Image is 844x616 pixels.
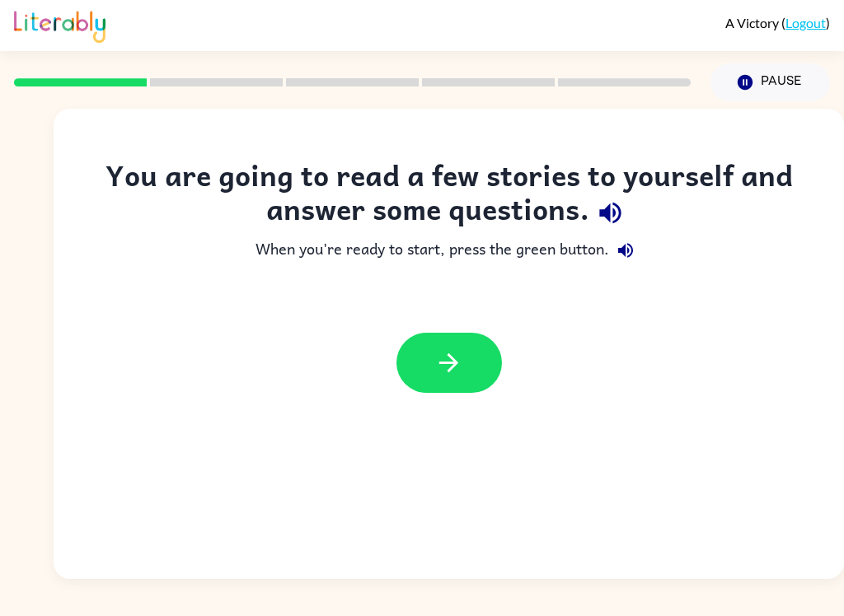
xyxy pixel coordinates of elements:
[725,15,781,30] span: A Victory
[785,15,826,30] a: Logout
[87,158,811,234] div: You are going to read a few stories to yourself and answer some questions.
[87,234,811,267] div: When you're ready to start, press the green button.
[725,15,830,30] div: ( )
[14,7,105,43] img: Literably
[710,63,830,101] button: Pause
